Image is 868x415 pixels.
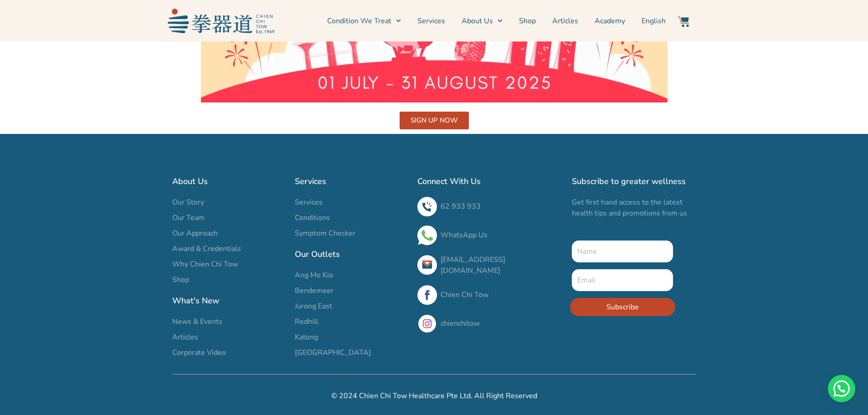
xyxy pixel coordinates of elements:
span: Shop [172,274,189,285]
a: Redhill [295,316,408,327]
span: News & Events [172,316,222,327]
h2: Services [295,175,408,188]
h2: What's New [172,294,286,307]
h2: Our Outlets [295,248,408,261]
a: Why Chien Chi Tow [172,259,286,270]
a: [GEOGRAPHIC_DATA] [295,347,408,358]
span: Why Chien Chi Tow [172,259,238,270]
a: Our Story [172,197,286,208]
span: Our Team [172,212,205,223]
form: New Form [572,241,673,323]
a: Katong [295,332,408,343]
a: Chien Chi Tow [441,290,488,300]
a: [EMAIL_ADDRESS][DOMAIN_NAME] [441,255,505,276]
a: 62 933 933 [441,201,481,211]
span: English [642,15,666,26]
a: chienchitow [441,318,480,328]
input: Email [572,269,673,291]
span: Our Story [172,197,204,208]
span: [GEOGRAPHIC_DATA] [295,347,371,358]
a: News & Events [172,316,286,327]
span: Our Approach [172,228,218,239]
a: WhatsApp Us [441,230,488,240]
a: Award & Credentials [172,243,286,254]
span: Services [295,197,323,208]
a: About Us [462,10,503,32]
span: SIGN UP NOW [411,117,458,124]
span: Ang Mo Kio [295,270,333,281]
a: Articles [552,10,578,32]
img: Website Icon-03 [678,16,689,27]
h2: About Us [172,175,286,188]
h2: © 2024 Chien Chi Tow Healthcare Pte Ltd. All Right Reserved [172,390,696,401]
span: Symptom Checker [295,228,355,239]
span: Redhill [295,316,318,327]
p: Get first hand access to the latest health tips and promotions from us [572,197,696,219]
a: Shop [519,10,536,32]
span: Articles [172,332,198,343]
a: Shop [172,274,286,285]
a: Symptom Checker [295,228,408,239]
a: English [642,10,666,32]
a: Conditions [295,212,408,223]
h2: Connect With Us [417,175,563,188]
span: Bendemeer [295,285,334,296]
span: Subscribe [606,302,639,313]
a: Ang Mo Kio [295,270,408,281]
span: Corporate Video [172,347,226,358]
input: Name [572,241,673,262]
a: Services [417,10,445,32]
span: Jurong East [295,301,332,312]
a: Academy [595,10,625,32]
a: Our Team [172,212,286,223]
a: Jurong East [295,301,408,312]
nav: Menu [279,10,666,32]
a: Articles [172,332,286,343]
a: Condition We Treat [327,10,401,32]
a: Services [295,197,408,208]
span: Katong [295,332,318,343]
span: Award & Credentials [172,243,241,254]
a: Our Approach [172,228,286,239]
span: Conditions [295,212,330,223]
button: Subscribe [570,298,675,316]
h2: Subscribe to greater wellness [572,175,696,188]
a: SIGN UP NOW [400,112,469,129]
a: Corporate Video [172,347,286,358]
a: Bendemeer [295,285,408,296]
